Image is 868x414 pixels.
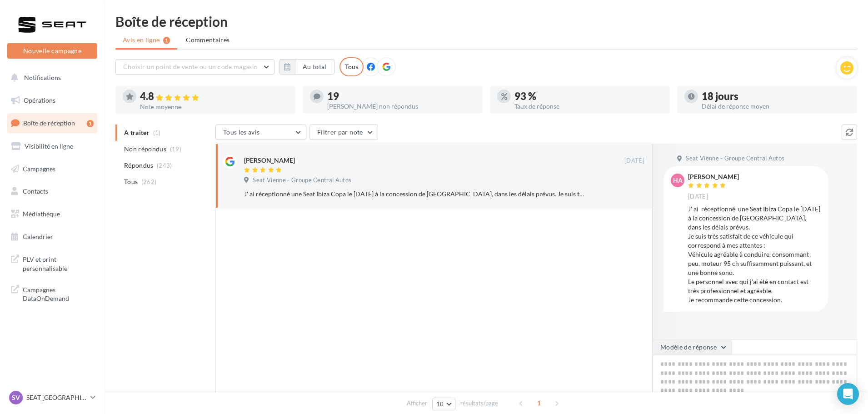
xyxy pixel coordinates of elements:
span: Campagnes [23,165,55,172]
div: 4.8 [140,91,288,102]
div: J' ai réceptionné une Seat Ibiza Copa le [DATE] à la concession de [GEOGRAPHIC_DATA], dans les dé... [244,190,585,199]
span: Notifications [24,74,61,81]
span: Contacts [23,187,48,195]
div: [PERSON_NAME] non répondus [327,103,475,110]
span: Seat Vienne - Groupe Central Autos [253,176,351,185]
div: Délai de réponse moyen [702,103,850,110]
span: (243) [157,162,172,169]
div: Taux de réponse [514,103,663,110]
span: SV [12,393,20,402]
div: 1 [87,120,94,127]
span: 1 [532,396,546,410]
button: Notifications [5,68,95,87]
div: Open Intercom Messenger [837,383,859,405]
a: Visibilité en ligne [5,137,99,156]
span: HA [673,176,683,185]
span: Tous les avis [223,128,260,136]
button: Au total [279,59,334,75]
span: Afficher [407,399,427,408]
button: Modèle de réponse [653,339,732,355]
a: SV SEAT [GEOGRAPHIC_DATA] [7,389,97,406]
a: Calendrier [5,227,99,246]
span: Seat Vienne - Groupe Central Autos [686,155,784,163]
div: [PERSON_NAME] [244,156,295,165]
button: Nouvelle campagne [7,43,97,59]
span: Répondus [124,161,154,170]
span: Choisir un point de vente ou un code magasin [123,63,258,70]
span: Campagnes DataOnDemand [23,284,94,303]
span: Opérations [24,96,55,104]
button: Choisir un point de vente ou un code magasin [115,59,274,75]
a: PLV et print personnalisable [5,249,99,276]
span: (19) [170,145,181,153]
span: Non répondus [124,145,166,154]
span: Commentaires [186,35,229,45]
span: Médiathèque [23,210,60,218]
a: Médiathèque [5,205,99,224]
span: Boîte de réception [23,119,75,127]
button: Au total [295,59,334,75]
span: (262) [141,178,157,185]
button: 10 [432,398,455,410]
div: Tous [339,57,364,76]
div: 18 jours [702,91,850,101]
a: Boîte de réception1 [5,113,99,133]
span: [DATE] [624,157,644,165]
span: PLV et print personnalisable [23,253,94,273]
span: Visibilité en ligne [25,142,73,150]
div: [PERSON_NAME] [688,174,739,180]
a: Campagnes DataOnDemand [5,280,99,307]
div: 19 [327,91,475,101]
p: SEAT [GEOGRAPHIC_DATA] [26,393,87,402]
div: Boîte de réception [115,15,857,28]
a: Contacts [5,182,99,201]
button: Filtrer par note [309,125,378,140]
a: Campagnes [5,160,99,179]
span: Calendrier [23,233,53,240]
div: Note moyenne [140,104,288,110]
span: résultats/page [460,399,498,408]
span: Tous [124,177,138,186]
span: [DATE] [688,193,708,201]
a: Opérations [5,91,99,110]
span: 10 [436,400,444,408]
div: J' ai réceptionné une Seat Ibiza Copa le [DATE] à la concession de [GEOGRAPHIC_DATA], dans les dé... [688,205,821,304]
button: Tous les avis [215,125,306,140]
div: 93 % [514,91,663,101]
